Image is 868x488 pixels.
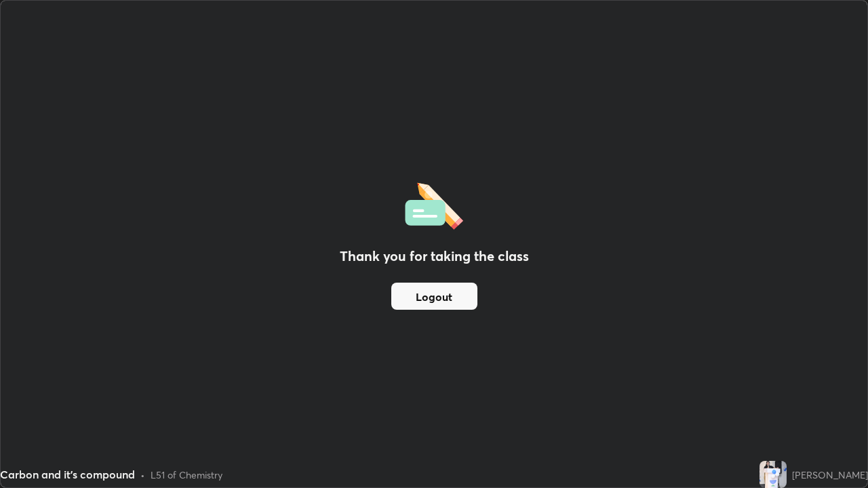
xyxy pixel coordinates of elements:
[340,246,529,266] h2: Thank you for taking the class
[792,468,868,482] div: [PERSON_NAME]
[759,461,787,488] img: a992166efcf74db390abc7207ce3454e.jpg
[140,468,145,482] div: •
[405,178,463,230] img: offlineFeedback.1438e8b3.svg
[151,468,222,482] div: L51 of Chemistry
[391,283,477,310] button: Logout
